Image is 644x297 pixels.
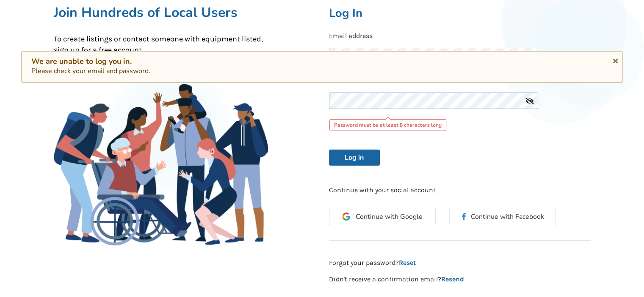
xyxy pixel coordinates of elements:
button: Log in [329,150,380,166]
p: Continue with your social account [329,185,591,195]
div: Password must be at least 8 characters long [329,119,446,131]
span: Continue with Google [356,213,423,220]
h2: Log In [329,6,591,21]
h1: Join Hundreds of Local Users [54,4,268,21]
a: Reset [399,259,416,267]
p: Forgot your password? [329,258,591,268]
div: We are unable to log you in. [31,57,613,66]
p: To create listings or contact someone with equipment listed, sign up for a free account. [54,34,268,55]
img: Family Gathering [54,84,268,245]
button: Continue with Facebook [449,208,556,225]
button: Continue with Google [329,208,436,225]
img: Google Icon [342,213,350,221]
div: Please check your email and password. [31,57,613,76]
a: Resend [441,275,464,283]
p: Didn't receive a confirmation email? [329,275,591,284]
p: Email address [329,31,591,41]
